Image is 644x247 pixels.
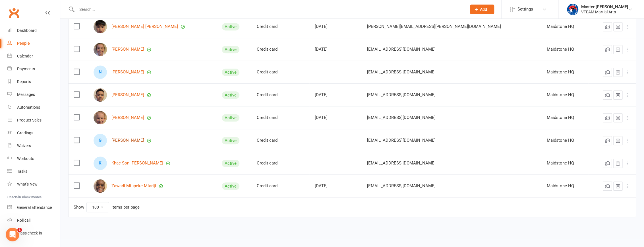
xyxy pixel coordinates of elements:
img: Ryleigh [94,111,107,124]
div: Credit card [257,161,304,166]
span: Add [480,7,487,12]
div: Active [222,114,239,122]
div: Credit card [257,92,304,97]
a: Workouts [7,152,60,165]
div: Credit card [257,184,304,188]
a: What's New [7,178,60,191]
a: Reports [7,75,60,88]
div: Credit card [257,115,304,120]
div: Maidstone HQ [547,92,583,97]
div: Reports [17,79,31,84]
div: Gradings [17,131,33,135]
a: Zawadi Mtupeke Mfariji [111,184,156,188]
a: Gradings [7,127,60,139]
div: Workouts [17,156,34,161]
div: Payments [17,67,35,71]
div: Credit card [257,47,304,52]
span: [EMAIL_ADDRESS][DOMAIN_NAME] [367,67,436,77]
span: [EMAIL_ADDRESS][DOMAIN_NAME] [367,112,436,123]
div: Dashboard [17,28,37,33]
a: Product Sales [7,114,60,127]
div: [DATE] [314,184,357,188]
a: [PERSON_NAME] [PERSON_NAME] [111,24,178,29]
a: [PERSON_NAME] [111,70,144,75]
div: Show [74,202,140,212]
span: [EMAIL_ADDRESS][DOMAIN_NAME] [367,44,436,55]
div: Active [222,23,239,30]
span: [EMAIL_ADDRESS][DOMAIN_NAME] [367,158,436,168]
div: [DATE] [314,115,357,120]
a: Waivers [7,139,60,152]
a: People [7,37,60,50]
span: Settings [517,3,533,16]
div: Maidstone HQ [547,161,583,166]
div: Gia Han [94,134,107,147]
div: [DATE] [314,92,357,97]
div: Credit card [257,138,304,143]
span: [EMAIL_ADDRESS][DOMAIN_NAME] [367,89,436,100]
a: Automations [7,101,60,114]
div: Credit card [257,24,304,29]
a: Khac Son [PERSON_NAME] [111,161,163,166]
div: Automations [17,105,40,110]
a: [PERSON_NAME] [111,92,144,97]
div: Active [222,69,239,76]
input: Search... [75,5,463,13]
img: Remi [94,43,107,56]
span: [PERSON_NAME][EMAIL_ADDRESS][PERSON_NAME][DOMAIN_NAME] [367,21,501,32]
button: Add [470,5,494,14]
div: Active [222,91,239,99]
a: Roll call [7,214,60,227]
div: Tasks [17,169,27,174]
div: Maidstone HQ [547,184,583,188]
div: Maidstone HQ [547,70,583,75]
div: Roll call [17,218,30,223]
div: Calendar [17,54,33,58]
a: Calendar [7,50,60,63]
div: Credit card [257,70,304,75]
a: General attendance kiosk mode [7,201,60,214]
div: Maidstone HQ [547,138,583,143]
a: Tasks [7,165,60,178]
div: Messages [17,92,35,97]
div: Class check-in [17,231,42,235]
img: Zawadi [94,179,107,193]
img: thumb_image1628552580.png [567,4,578,15]
div: Active [222,160,239,167]
div: VTEAM Martial Arts [581,9,628,15]
div: Active [222,137,239,144]
div: Active [222,182,239,190]
div: items per page [111,205,140,210]
div: Maidstone HQ [547,24,583,29]
a: [PERSON_NAME] [111,115,144,120]
a: Clubworx [7,6,21,20]
div: Active [222,46,239,53]
a: Messages [7,88,60,101]
a: Dashboard [7,24,60,37]
div: Khac Son [94,157,107,170]
div: Product Sales [17,118,42,122]
div: [DATE] [314,24,357,29]
a: Payments [7,63,60,75]
img: Biagio Antonio [94,88,107,102]
a: [PERSON_NAME] [111,138,144,143]
div: People [17,41,30,46]
div: Maidstone HQ [547,115,583,120]
div: Master [PERSON_NAME] [581,4,628,9]
span: 1 [17,228,22,232]
div: Waivers [17,143,31,148]
div: What's New [17,182,38,186]
iframe: Intercom live chat [6,228,19,241]
span: [EMAIL_ADDRESS][DOMAIN_NAME] [367,180,436,191]
span: [EMAIL_ADDRESS][DOMAIN_NAME] [367,135,436,146]
div: Nathaniel [94,65,107,79]
a: [PERSON_NAME] [111,47,144,52]
a: Class kiosk mode [7,227,60,240]
img: Minh Tri [94,20,107,33]
div: [DATE] [314,47,357,52]
div: General attendance [17,205,52,210]
div: Maidstone HQ [547,47,583,52]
